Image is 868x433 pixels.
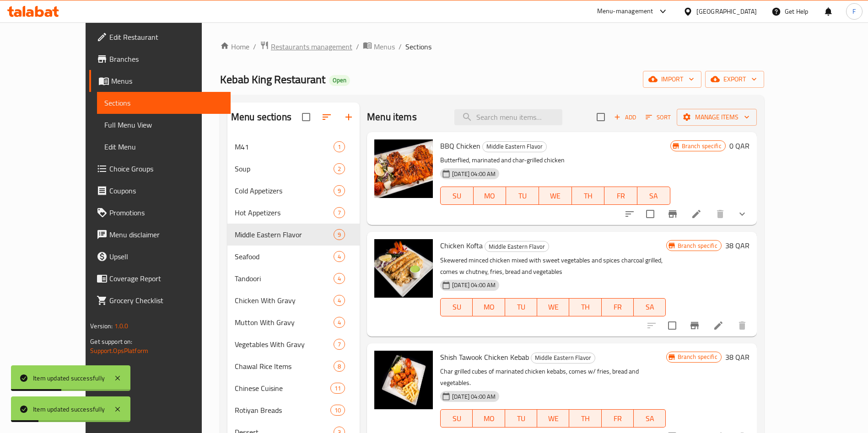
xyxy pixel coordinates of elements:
[367,110,417,124] h2: Menu items
[405,41,431,52] span: Sections
[220,41,764,53] nav: breadcrumb
[440,298,473,316] button: SU
[227,289,360,311] div: Chicken With Gravy4
[334,163,345,174] div: items
[297,107,316,127] span: Select all sections
[334,339,345,350] div: items
[637,412,662,425] span: SA
[725,351,749,364] h6: 38 QAR
[674,353,721,361] span: Branch specific
[374,351,433,409] img: Shish Tawook Chicken Kebab
[334,274,345,283] span: 4
[334,165,345,173] span: 2
[334,208,345,217] span: 7
[235,163,334,174] span: Soup
[543,189,568,203] span: WE
[235,229,334,240] div: Middle Eastern Flavor
[227,355,360,377] div: Chawal Rice Items8
[89,180,231,202] a: Coupons
[709,203,731,225] button: delete
[440,409,473,428] button: SU
[104,97,223,108] span: Sections
[90,336,132,347] span: Get support on:
[476,412,501,425] span: MO
[619,203,641,225] button: sort-choices
[684,112,749,123] span: Manage items
[97,136,231,158] a: Edit Menu
[334,340,345,349] span: 7
[334,361,345,372] div: items
[634,298,666,316] button: SA
[541,300,566,314] span: WE
[235,339,334,350] div: Vegetables With Gravy
[235,383,330,394] div: Chinese Cuisine
[227,333,360,355] div: Vegetables With Gravy7
[608,189,634,203] span: FR
[90,320,113,332] span: Version:
[235,251,334,262] div: Seafood
[33,404,105,414] div: Item updated successfully
[227,267,360,289] div: Tandoori4
[509,300,534,314] span: TU
[235,273,334,284] span: Tandoori
[440,239,483,252] span: Chicken Kofta
[852,6,856,16] span: F
[109,251,223,262] span: Upsell
[444,189,470,203] span: SU
[97,114,231,136] a: Full Menu View
[334,318,345,327] span: 4
[89,246,231,267] a: Upsell
[363,41,395,53] a: Menus
[227,202,360,224] div: Hot Appetizers7
[334,295,345,306] div: items
[604,187,637,205] button: FR
[483,141,546,152] span: Middle Eastern Flavor
[640,110,677,124] span: Sort items
[334,252,345,261] span: 4
[569,298,601,316] button: TH
[235,141,334,152] span: M41
[89,48,231,70] a: Branches
[448,392,499,401] span: [DATE] 04:00 AM
[89,202,231,224] a: Promotions
[712,74,757,85] span: export
[473,409,505,428] button: MO
[591,107,610,127] span: Select section
[227,224,360,246] div: Middle Eastern Flavor9
[89,70,231,92] a: Menus
[662,203,684,225] button: Branch-specific-item
[731,315,753,337] button: delete
[220,41,249,52] a: Home
[227,246,360,267] div: Seafood4
[220,69,325,90] span: Kebab King Restaurant
[227,311,360,333] div: Mutton With Gravy4
[235,207,334,218] span: Hot Appetizers
[643,110,673,124] button: Sort
[227,158,360,180] div: Soup2
[334,185,345,196] div: items
[448,281,499,289] span: [DATE] 04:00 AM
[725,239,749,252] h6: 38 QAR
[235,361,334,372] div: Chawal Rice Items
[482,141,547,152] div: Middle Eastern Flavor
[572,187,605,205] button: TH
[109,273,223,284] span: Coverage Report
[329,75,350,86] div: Open
[444,300,469,314] span: SU
[104,119,223,130] span: Full Menu View
[637,187,670,205] button: SA
[440,155,670,166] p: Butterflied, marinated and char-grilled chicken
[111,75,223,86] span: Menus
[231,110,291,124] h2: Menu sections
[485,241,549,252] div: Middle Eastern Flavor
[613,112,637,123] span: Add
[334,141,345,152] div: items
[646,112,671,123] span: Sort
[104,141,223,152] span: Edit Menu
[537,298,569,316] button: WE
[227,180,360,202] div: Cold Appetizers9
[473,298,505,316] button: MO
[235,405,330,416] div: Rotiyan Breads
